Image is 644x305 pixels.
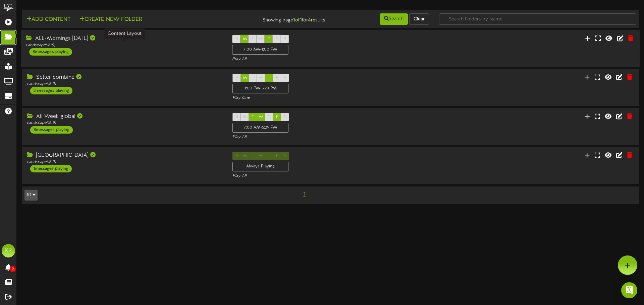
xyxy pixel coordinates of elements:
span: T [252,37,254,42]
div: Landscape ( 16:9 ) [27,120,222,126]
span: 0 [10,266,16,272]
span: T [268,115,270,120]
button: 10 [24,190,38,201]
div: Showing page of for results [227,13,330,24]
button: Create New Folder [77,15,144,24]
span: W [259,76,263,80]
span: S [235,37,238,42]
span: T [268,76,270,80]
div: Landscape ( 16:9 ) [26,43,222,48]
button: Clear [409,13,429,25]
div: 1:00 PM - 5:29 PM [232,84,288,93]
button: Search [380,13,408,25]
span: T [252,115,254,120]
div: Play All [232,134,428,140]
div: Landscape ( 16:9 ) [27,81,222,87]
span: S [236,76,238,80]
button: Add Content [24,15,72,24]
div: Landscape ( 16:9 ) [27,159,222,165]
div: Play All [232,173,428,179]
div: Always Playing [232,162,288,171]
strong: 1 [300,17,302,23]
span: M [243,76,247,80]
span: T [252,76,254,80]
strong: 1 [293,17,295,23]
div: Setter combine [27,74,222,81]
div: All Week global [27,113,222,121]
span: T [268,37,270,42]
div: 7:00 AM - 1:00 PM [232,45,288,55]
span: M [243,115,247,120]
input: -- Search Folders by Name -- [439,13,636,25]
span: S [284,76,286,80]
span: F [276,115,278,120]
span: M [243,37,247,42]
div: [GEOGRAPHIC_DATA] [27,152,222,159]
div: 2 messages playing [30,87,72,94]
div: Play All [232,56,428,62]
div: Open Intercom Messenger [621,282,637,298]
div: ALL-Mornings [DATE] [26,35,222,43]
div: 7:00 AM - 5:29 PM [232,123,288,133]
span: 1 [302,191,307,198]
strong: 4 [308,17,311,23]
span: W [259,115,263,120]
div: KR [2,244,15,257]
div: 8 messages playing [29,48,72,56]
span: W [259,37,263,42]
span: S [236,115,238,120]
div: 8 messages playing [30,126,73,134]
span: S [284,37,286,42]
span: S [284,115,286,120]
div: Play One [232,95,428,101]
span: F [276,37,278,42]
div: 1 messages playing [30,165,72,172]
span: F [276,76,278,80]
